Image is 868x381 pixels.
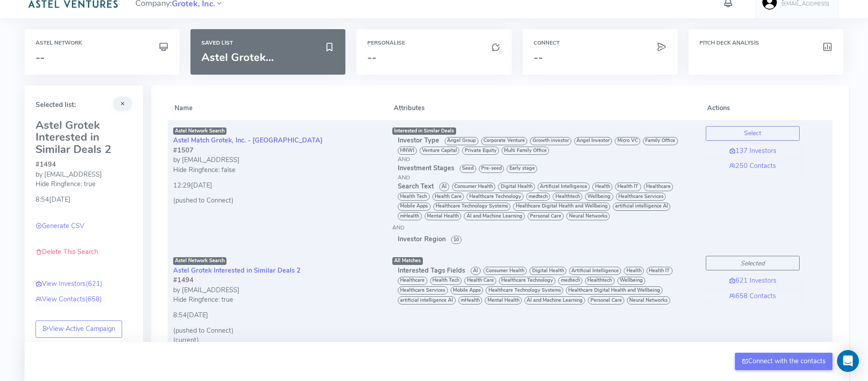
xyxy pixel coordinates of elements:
[574,137,612,145] span: Angel Investor
[392,224,695,232] div: AND
[706,291,800,301] a: 658 Contacts
[36,221,84,230] a: Generate CSV
[507,165,537,173] span: Early stage
[627,296,670,305] span: Neural Networks
[398,155,695,163] div: AND
[173,305,381,320] div: 8:54[DATE]
[485,296,522,305] span: Mental Health
[36,50,45,65] span: --
[471,267,481,275] span: AI
[36,179,132,189] div: Hide Ringfence: true
[462,147,499,155] span: Private Equity
[481,137,528,145] span: Corporate Venture
[700,97,805,120] th: Actions
[36,189,132,205] div: 8:54[DATE]
[36,320,123,338] a: View Active Campaign
[706,126,800,141] button: Select
[530,137,571,145] span: Growth investor
[173,257,227,264] span: Astel Network Search
[706,276,800,286] a: 621 Investors
[643,137,678,145] span: Family Office
[781,1,829,7] h6: [EMAIL_ADDRESS]
[615,183,641,191] span: Health IT
[460,165,476,173] span: Seed
[398,286,448,295] span: Healthcare Services
[483,267,527,275] span: Consumer Health
[432,193,464,201] span: Health Care
[173,285,381,295] div: by [EMAIL_ADDRESS]
[458,296,483,305] span: mHealth
[558,277,582,285] span: medtech
[706,256,800,270] button: Selected
[647,267,673,275] span: Health IT
[585,277,615,285] span: Healthtech
[398,234,446,244] span: Investor Region
[173,275,381,285] div: #1494
[173,155,381,165] div: by [EMAIL_ADDRESS]
[36,295,102,305] a: View Contacts(658)
[526,193,550,201] span: medtech
[173,196,381,206] div: (pushed to Connect)
[398,147,417,155] span: HNWI
[36,279,103,289] a: View Investors(621)
[451,236,462,244] span: 10
[740,259,765,268] i: Selected
[538,183,590,191] span: Artificial Intelligence
[445,137,478,145] span: Angel Group
[430,277,462,285] span: Health Tech
[36,101,132,109] h5: Selected list:
[398,163,454,173] span: Investment Stages
[616,193,666,201] span: Healthcare Services
[36,119,132,155] h3: Astel Grotek Interested in Similar Deals 2
[588,296,624,305] span: Personal Care
[173,127,227,135] span: Astel Network Search
[85,295,102,304] span: (658)
[502,147,550,155] span: Multi Family Office
[173,266,301,275] a: Astel Grotek Interested in Similar Deals 2
[173,146,381,156] div: #1507
[398,212,422,220] span: mHealth
[553,193,582,201] span: Healthtech
[498,183,535,191] span: Digital Health
[464,212,525,220] span: AI and Machine Learning
[529,267,566,275] span: Digital Health
[173,335,381,345] div: (current)
[467,193,524,201] span: Healthcare Technology
[387,97,700,120] th: Attributes
[524,296,586,305] span: AI and Machine Learning
[534,50,543,65] span: --
[36,40,169,46] h6: Astel Network
[398,193,430,201] span: Health Tech
[528,212,564,220] span: Personal Care
[617,277,646,285] span: Wellbeing
[433,203,511,211] span: Healthcare Technology Systems
[201,40,334,46] h6: Saved List
[624,267,644,275] span: Health
[173,136,323,145] a: Astel Match Grotek, Inc. - [GEOGRAPHIC_DATA]
[513,203,610,211] span: Healthcare Digital Health and Wellbeing
[837,350,859,372] div: Open Intercom Messenger
[398,203,431,211] span: Mobile Apps
[499,277,556,285] span: Healthcare Technology
[86,279,103,288] span: (621)
[173,295,381,305] div: Hide Ringfence: true
[36,160,132,170] div: #1494
[398,266,465,275] span: Interested Tags Fields
[644,183,673,191] span: Healthcare
[585,193,613,201] span: Wellbeing
[479,165,504,173] span: Pre-seed
[168,97,387,120] th: Name
[566,212,610,220] span: Neural Networks
[706,161,800,171] a: 250 Contacts
[398,182,434,191] span: Search Text
[367,50,376,65] span: --
[420,147,460,155] span: Venture Capital
[398,296,456,305] span: artificial intelligence AI
[706,146,800,156] a: 137 Investors
[569,267,621,275] span: Artificial Intelligence
[36,170,132,180] div: by [EMAIL_ADDRESS]
[398,173,695,182] div: AND
[173,326,381,336] div: (pushed to Connect)
[173,165,381,175] div: Hide Ringfence: false
[486,286,563,295] span: Healthcare Technology Systems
